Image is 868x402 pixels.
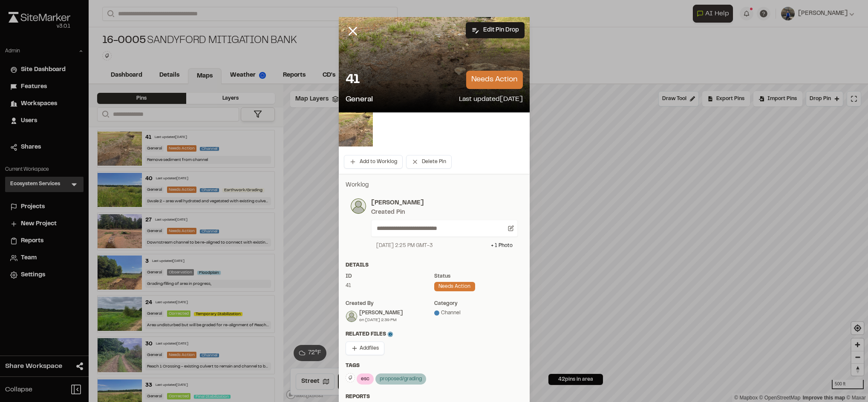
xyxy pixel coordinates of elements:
p: [PERSON_NAME] [371,198,518,208]
div: Details [346,261,523,269]
div: Channel [434,309,523,317]
img: Jon Roller [346,311,357,322]
span: Add files [360,345,379,352]
div: [PERSON_NAME] [359,309,403,317]
p: General [346,94,373,106]
button: Edit Tags [346,373,355,382]
div: ID [346,273,434,280]
div: Reports [346,393,523,401]
div: esc [357,373,374,385]
div: Created by [346,300,434,307]
div: Tags [346,362,523,370]
button: Delete Pin [406,155,452,169]
p: Last updated [DATE] [459,94,523,106]
p: needs action [466,71,523,89]
div: proposed/grading [375,373,426,385]
div: Created Pin [371,208,405,217]
img: photo [351,198,366,214]
p: 41 [346,72,360,89]
div: [DATE] 2:25 PM GMT-3 [376,242,433,250]
p: Worklog [346,181,523,190]
img: file [339,112,373,146]
span: Related Files [346,330,393,338]
button: Add to Worklog [344,155,403,169]
div: 41 [346,282,434,290]
div: + 1 Photo [491,242,513,250]
div: Status [434,273,523,280]
div: needs action [434,282,475,291]
div: category [434,300,523,307]
div: on [DATE] 2:39 PM [359,317,403,323]
button: Addfiles [346,342,384,355]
